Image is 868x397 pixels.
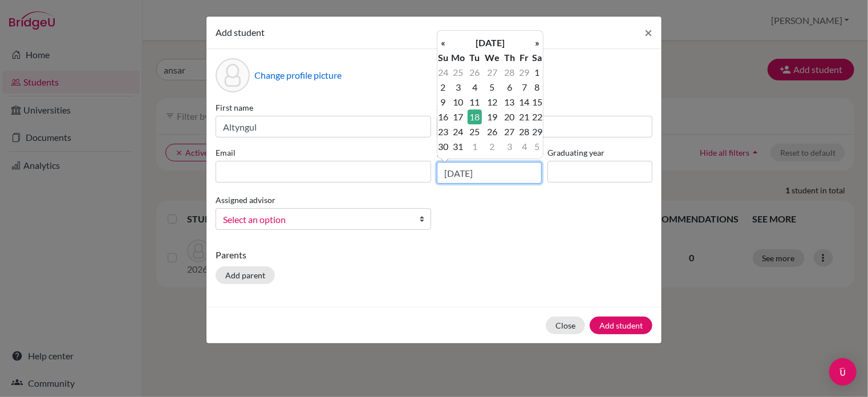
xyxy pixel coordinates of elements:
th: » [532,35,543,50]
td: 8 [532,80,543,95]
th: Tu [468,50,482,65]
td: 30 [437,139,449,154]
td: 3 [449,80,468,95]
th: « [437,35,449,50]
td: 21 [517,110,532,124]
td: 5 [532,139,543,154]
input: dd/mm/yyyy [437,162,542,184]
th: [DATE] [449,35,532,50]
th: Mo [449,50,468,65]
label: Email [216,147,431,159]
td: 24 [437,65,449,80]
td: 19 [482,110,502,124]
td: 27 [502,124,517,139]
td: 22 [532,110,543,124]
td: 29 [532,124,543,139]
td: 17 [449,110,468,124]
td: 1 [468,139,482,154]
td: 20 [502,110,517,124]
button: Add student [590,317,652,334]
td: 2 [482,139,502,154]
th: Fr [517,50,532,65]
th: Th [502,50,517,65]
th: Sa [532,50,543,65]
td: 26 [468,65,482,80]
button: Close [546,317,585,334]
td: 10 [449,95,468,110]
td: 3 [502,139,517,154]
td: 16 [437,110,449,124]
td: 4 [468,80,482,95]
td: 23 [437,124,449,139]
td: 12 [482,95,502,110]
td: 15 [532,95,543,110]
td: 2 [437,80,449,95]
td: 18 [468,110,482,124]
td: 9 [437,95,449,110]
td: 13 [502,95,517,110]
td: 4 [517,139,532,154]
td: 6 [502,80,517,95]
th: Su [437,50,449,65]
td: 1 [532,65,543,80]
td: 25 [468,124,482,139]
td: 28 [517,124,532,139]
td: 7 [517,80,532,95]
label: First name [216,102,431,114]
div: Open Intercom Messenger [829,358,857,386]
td: 26 [482,124,502,139]
label: Surname [437,102,652,114]
button: Add parent [216,266,275,284]
span: × [644,24,652,40]
p: Parents [216,248,652,262]
td: 31 [449,139,468,154]
button: Close [635,17,662,48]
td: 25 [449,65,468,80]
div: Profile picture [216,58,250,92]
label: Assigned advisor [216,194,275,206]
td: 29 [517,65,532,80]
td: 11 [468,95,482,110]
td: 5 [482,80,502,95]
label: Graduating year [547,147,652,159]
span: Select an option [223,212,409,227]
span: Add student [216,27,265,38]
td: 28 [502,65,517,80]
td: 14 [517,95,532,110]
td: 24 [449,124,468,139]
td: 27 [482,65,502,80]
th: We [482,50,502,65]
